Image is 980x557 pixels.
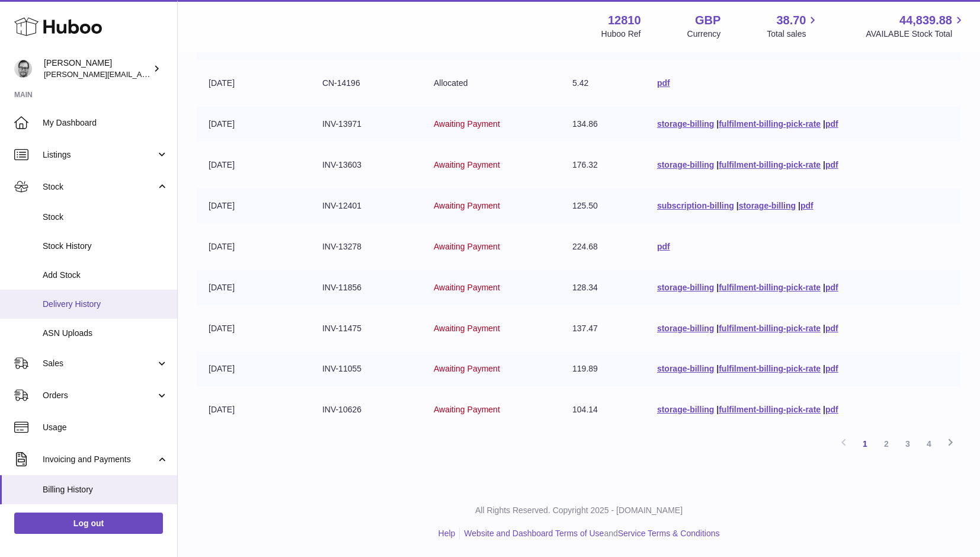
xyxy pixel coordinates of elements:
[43,484,168,495] span: Billing History
[131,70,200,78] div: Keywords by Traffic
[825,405,838,414] a: pdf
[716,283,719,292] span: |
[561,66,645,101] td: 5.42
[823,405,825,414] span: |
[739,201,796,210] a: storage-billing
[434,201,500,210] span: Awaiting Payment
[719,405,821,414] a: fulfilment-billing-pick-rate
[43,212,168,223] span: Stock
[44,69,238,79] span: [PERSON_NAME][EMAIL_ADDRESS][DOMAIN_NAME]
[434,283,500,292] span: Awaiting Payment
[33,19,58,28] div: v 4.0.25
[657,78,670,88] a: pdf
[767,12,819,40] a: 38.70 Total sales
[657,201,734,210] a: subscription-billing
[866,12,966,40] a: 44,839.88 AVAILABLE Stock Total
[434,119,500,129] span: Awaiting Payment
[897,433,918,454] a: 3
[561,229,645,264] td: 224.68
[197,107,310,142] td: [DATE]
[561,351,645,386] td: 119.89
[899,12,952,28] span: 44,839.88
[438,529,456,538] a: Help
[719,283,821,292] a: fulfilment-billing-pick-rate
[687,28,721,40] div: Currency
[825,364,838,373] a: pdf
[310,392,422,427] td: INV-10626
[561,107,645,142] td: 134.86
[776,12,806,28] span: 38.70
[434,78,468,88] span: Allocated
[657,324,714,333] a: storage-billing
[43,241,168,252] span: Stock History
[854,433,876,454] a: 1
[197,148,310,183] td: [DATE]
[197,270,310,305] td: [DATE]
[434,324,500,333] span: Awaiting Payment
[43,181,156,193] span: Stock
[43,117,168,129] span: My Dashboard
[561,392,645,427] td: 104.14
[43,149,156,161] span: Listings
[716,119,719,129] span: |
[657,119,714,129] a: storage-billing
[716,324,719,333] span: |
[197,392,310,427] td: [DATE]
[601,28,641,40] div: Huboo Ref
[43,422,168,433] span: Usage
[197,311,310,346] td: [DATE]
[31,31,130,40] div: Domain: [DOMAIN_NAME]
[43,270,168,281] span: Add Stock
[14,513,163,534] a: Log out
[825,283,838,292] a: pdf
[657,160,714,169] a: storage-billing
[719,119,821,129] a: fulfilment-billing-pick-rate
[310,270,422,305] td: INV-11856
[719,324,821,333] a: fulfilment-billing-pick-rate
[197,229,310,264] td: [DATE]
[618,529,720,538] a: Service Terms & Conditions
[43,390,156,401] span: Orders
[434,242,500,251] span: Awaiting Payment
[32,69,41,78] img: tab_domain_overview_orange.svg
[310,148,422,183] td: INV-13603
[876,433,897,454] a: 2
[866,28,966,40] span: AVAILABLE Stock Total
[14,60,32,78] img: alex@digidistiller.com
[187,505,971,516] p: All Rights Reserved. Copyright 2025 - [DOMAIN_NAME]
[561,148,645,183] td: 176.32
[823,364,825,373] span: |
[823,160,825,169] span: |
[460,528,719,539] li: and
[825,160,838,169] a: pdf
[197,66,310,101] td: [DATE]
[310,351,422,386] td: INV-11055
[43,328,168,339] span: ASN Uploads
[43,454,156,465] span: Invoicing and Payments
[310,66,422,101] td: CN-14196
[434,405,500,414] span: Awaiting Payment
[823,324,825,333] span: |
[823,119,825,129] span: |
[695,12,720,28] strong: GBP
[310,311,422,346] td: INV-11475
[657,364,714,373] a: storage-billing
[719,160,821,169] a: fulfilment-billing-pick-rate
[823,283,825,292] span: |
[434,160,500,169] span: Awaiting Payment
[44,57,150,80] div: [PERSON_NAME]
[767,28,819,40] span: Total sales
[825,324,838,333] a: pdf
[310,188,422,223] td: INV-12401
[45,70,106,78] div: Domain Overview
[825,119,838,129] a: pdf
[608,12,641,28] strong: 12810
[197,188,310,223] td: [DATE]
[716,364,719,373] span: |
[197,351,310,386] td: [DATE]
[19,31,28,40] img: website_grey.svg
[561,311,645,346] td: 137.47
[464,529,604,538] a: Website and Dashboard Terms of Use
[561,270,645,305] td: 128.34
[561,188,645,223] td: 125.50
